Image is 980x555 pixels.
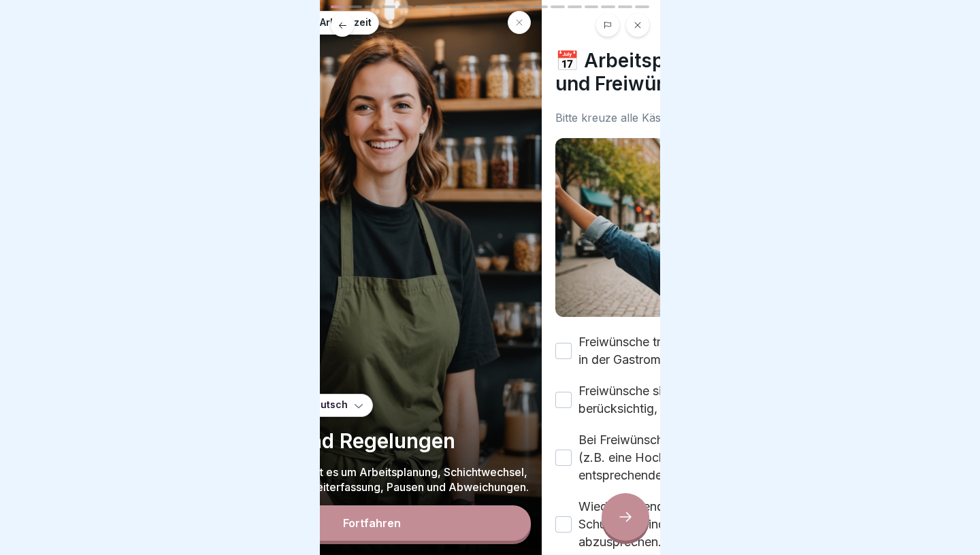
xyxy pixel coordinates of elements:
[343,517,401,529] div: Fortfahren
[212,465,531,494] p: In dieser Lektion geht es um Arbeitsplanung, Schichtwechsel, Ferienregelungen, Zeiterfassung, Pau...
[578,498,868,551] label: Wiederkehrende fixe Sperrtage (z.B. für die Schultage) sind im Voraus mit dem Local Manager abzus...
[212,428,531,454] p: Planung und Regelungen
[578,333,868,369] label: Freiwünsche trägst du bis zum 10. des Vormonats in der Gastromatic-App ein.
[578,382,868,418] label: Freiwünsche sind Wünsche und werden dann berücksichtig, wenn es betrieblich machbar ist.
[308,399,348,411] p: Deutsch
[555,49,868,95] h4: 📅 Arbeitsplanung und Freiwünsche
[212,505,531,541] button: Fortfahren
[578,431,868,484] label: Bei Freiwünschen, die dir besonders wichtig sind (z.B. eine Hochzeit), hinterlegst du einen entsp...
[555,112,868,124] div: Bitte kreuze alle Kästchen an.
